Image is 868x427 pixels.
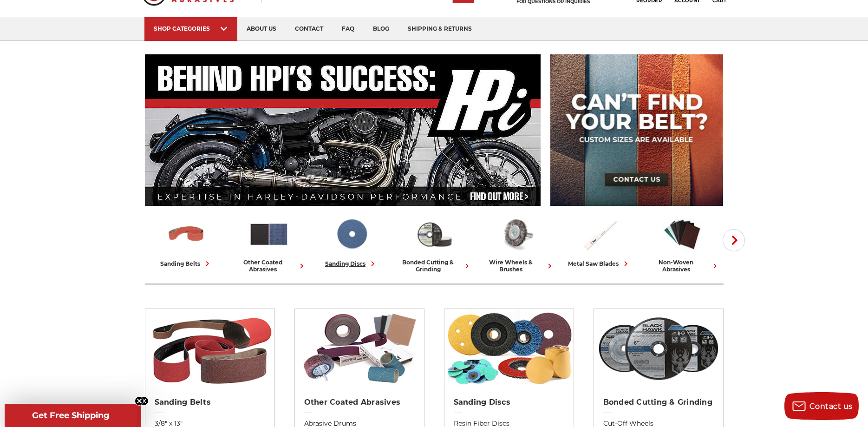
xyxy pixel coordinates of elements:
img: promo banner for custom belts. [550,54,723,206]
a: about us [237,17,286,41]
a: sanding belts [149,214,224,269]
div: wire wheels & brushes [479,259,555,273]
a: shipping & returns [398,17,481,41]
a: bonded cutting & grinding [397,214,472,273]
a: blog [364,17,398,41]
a: other coated abrasives [231,214,307,273]
div: other coated abrasives [231,259,307,273]
span: Contact us [809,402,853,411]
img: Sanding Discs [331,214,372,254]
a: contact [286,17,333,41]
a: faq [333,17,364,41]
h2: Sanding Belts [155,398,265,407]
h2: Bonded Cutting & Grinding [603,398,714,407]
img: Wire Wheels & Brushes [496,214,537,254]
button: Close teaser [135,396,144,406]
div: sanding discs [325,259,378,269]
a: metal saw blades [562,214,637,269]
div: SHOP CATEGORIES [154,25,228,32]
img: Sanding Belts [145,309,274,388]
a: sanding discs [314,214,389,269]
div: metal saw blades [568,259,631,269]
a: non-woven abrasives [645,214,720,273]
div: bonded cutting & grinding [397,259,472,273]
a: wire wheels & brushes [479,214,555,273]
span: Get Free Shipping [32,410,110,420]
button: Next [723,229,745,251]
img: Sanding Belts [166,214,207,254]
img: Sanding Discs [444,309,574,388]
img: Bonded Cutting & Grinding [594,309,723,388]
h2: Sanding Discs [454,398,564,407]
h2: Other Coated Abrasives [304,398,415,407]
div: non-woven abrasives [645,259,720,273]
img: Non-woven Abrasives [662,214,703,254]
div: sanding belts [160,259,212,269]
div: Get Free ShippingClose teaser [5,404,137,427]
button: Contact us [784,392,859,420]
img: Banner for an interview featuring Horsepower Inc who makes Harley performance upgrades featured o... [145,54,541,206]
img: Other Coated Abrasives [295,309,424,388]
button: Close teaser [139,396,149,406]
img: Other Coated Abrasives [248,214,289,254]
img: Metal Saw Blades [579,214,620,254]
img: Bonded Cutting & Grinding [414,214,455,254]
